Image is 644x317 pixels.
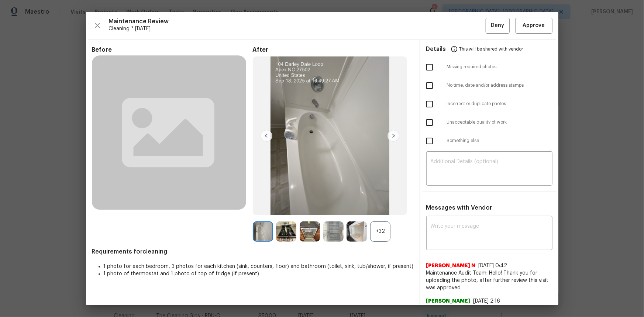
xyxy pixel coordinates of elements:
div: Incorrect or duplicate photos [420,95,558,113]
span: After [253,46,414,54]
li: 1 photo of thermostat and 1 photo of top of fridge (if present) [104,270,414,278]
span: Before [92,46,253,54]
span: Requirements for cleaning [92,248,414,255]
span: [PERSON_NAME] [426,297,471,305]
span: Incorrect or duplicate photos [447,101,552,107]
div: No time, date and/or address stamps [420,76,558,95]
span: No time, date and/or address stamps [447,82,552,89]
button: Deny [486,18,510,34]
span: Something else [447,138,552,144]
span: [DATE] 0:42 [479,263,507,268]
div: Unacceptable quality of work [420,113,558,132]
img: left-chevron-button-url [261,130,272,142]
span: Maintenance Review [109,18,486,25]
span: Details [426,40,446,58]
span: Unacceptable quality of work [447,119,552,125]
li: 1 photo for each bedroom, 3 photos for each kitchen (sink, counters, floor) and bathroom (toilet,... [104,263,414,270]
span: Cleaning * [DATE] [109,25,486,32]
span: Approve [523,21,545,30]
span: This will be shared with vendor [459,40,523,58]
button: Approve [516,18,552,34]
span: Messages with Vendor [426,205,492,211]
span: [PERSON_NAME] N [426,262,476,269]
span: Maintenance Audit Team: Hello! Thank you for uploading the photo, after further review this visit... [426,269,552,292]
span: [DATE] 2:16 [473,299,500,304]
div: Something else [420,132,558,150]
div: Missing required photos [420,58,558,76]
span: Deny [491,21,504,30]
span: Missing required photos [447,64,552,70]
div: +32 [370,221,390,242]
img: right-chevron-button-url [388,130,399,142]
